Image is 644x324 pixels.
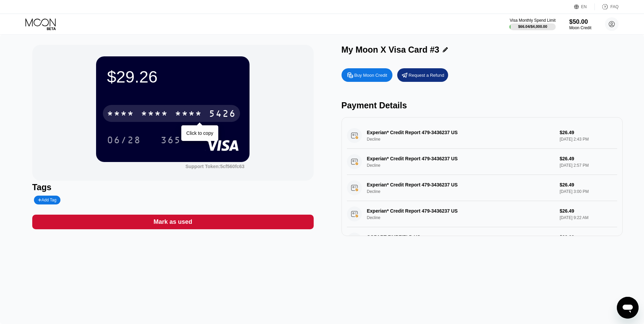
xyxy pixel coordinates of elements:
[569,25,591,30] div: Moon Credit
[155,131,186,148] div: 365
[569,18,591,30] div: $50.00Moon Credit
[574,3,595,10] div: EN
[409,72,444,78] div: Request a Refund
[185,164,244,169] div: Support Token:5cf560fc63
[32,215,314,229] div: Mark as used
[610,4,619,9] div: FAQ
[342,101,623,110] div: Payment Details
[342,68,392,82] div: Buy Moon Credit
[161,136,181,146] div: 365
[107,67,239,86] div: $29.26
[32,182,314,192] div: Tags
[354,72,387,78] div: Buy Moon Credit
[102,131,146,148] div: 06/28
[581,4,587,9] div: EN
[34,196,60,204] div: Add Tag
[153,218,192,226] div: Mark as used
[518,24,547,29] div: $66.04 / $4,000.00
[510,18,555,23] div: Visa Monthly Spend Limit
[107,136,141,146] div: 06/28
[397,68,448,82] div: Request a Refund
[38,198,56,202] div: Add Tag
[510,18,555,30] div: Visa Monthly Spend Limit$66.04/$4,000.00
[185,164,244,169] div: Support Token: 5cf560fc63
[617,297,639,319] iframe: Button to launch messaging window
[209,109,236,120] div: 5426
[342,45,440,55] div: My Moon X Visa Card #3
[595,3,619,10] div: FAQ
[186,130,213,136] div: Click to copy
[569,18,591,25] div: $50.00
